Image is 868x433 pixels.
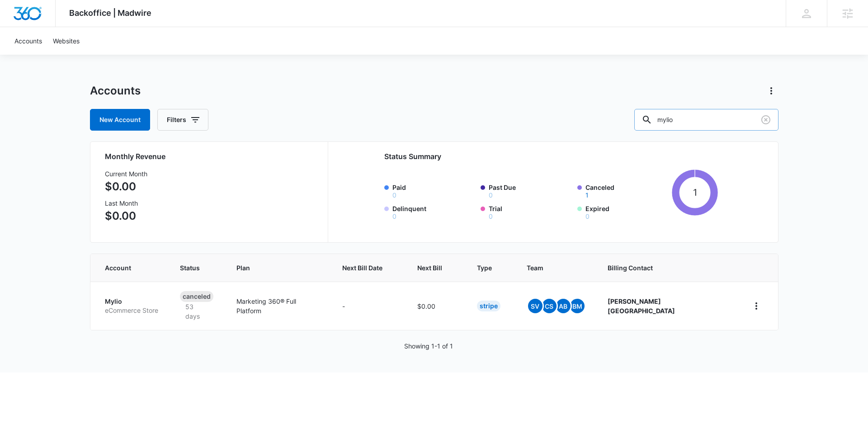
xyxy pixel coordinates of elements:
[489,204,572,220] label: Trial
[180,263,202,273] span: Status
[542,299,557,313] span: CS
[417,263,442,273] span: Next Bill
[570,299,585,313] span: BM
[608,263,727,273] span: Billing Contact
[693,187,697,198] tspan: 1
[47,27,85,55] a: Websites
[528,299,542,313] span: SV
[105,297,158,315] a: MylioeCommerce Store
[392,204,476,220] label: Delinquent
[342,263,382,273] span: Next Bill Date
[556,299,571,313] span: AB
[489,183,572,198] label: Past Due
[236,263,321,273] span: Plan
[180,291,213,302] div: Canceled
[105,198,147,208] h3: Last Month
[105,297,158,306] p: Mylio
[105,208,147,224] p: $0.00
[608,297,675,315] strong: [PERSON_NAME] [GEOGRAPHIC_DATA]
[764,84,778,98] button: Actions
[331,282,406,330] td: -
[384,151,718,162] h2: Status Summary
[105,306,158,315] p: eCommerce Store
[477,301,500,311] div: Stripe
[749,299,764,313] button: home
[105,179,147,195] p: $0.00
[157,109,208,131] button: Filters
[759,113,773,127] button: Clear
[585,204,669,220] label: Expired
[392,183,476,198] label: Paid
[105,169,147,179] h3: Current Month
[236,297,321,315] p: Marketing 360® Full Platform
[105,151,317,162] h2: Monthly Revenue
[585,183,669,198] label: Canceled
[105,263,145,273] span: Account
[527,263,573,273] span: Team
[634,109,778,131] input: Search
[69,8,151,18] span: Backoffice | Madwire
[404,341,453,351] p: Showing 1-1 of 1
[180,302,215,321] p: 53 days
[477,263,492,273] span: Type
[406,282,466,330] td: $0.00
[585,192,589,198] button: Canceled
[90,84,141,98] h1: Accounts
[90,109,150,131] a: New Account
[9,27,47,55] a: Accounts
